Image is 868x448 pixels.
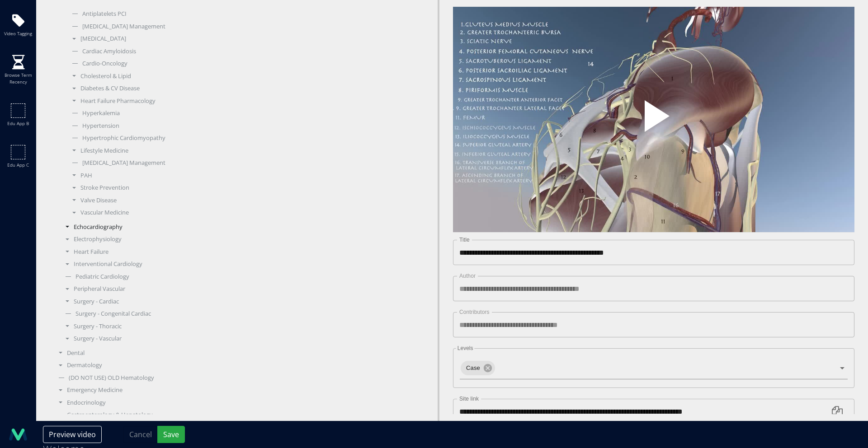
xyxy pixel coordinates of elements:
[54,361,230,370] div: Dermatology
[123,426,158,443] button: Cancel
[461,361,495,375] div: Case
[61,322,230,331] div: Surgery - Thoracic
[9,425,27,443] img: logo
[68,59,230,68] div: Cardio-Oncology
[460,357,848,379] div: Case
[68,183,230,192] div: Stroke Prevention
[54,349,230,358] div: Dental
[61,309,230,318] div: Surgery - Congenital Cardiac
[7,120,29,127] span: Edu app b
[68,208,230,217] div: Vascular Medicine
[4,30,32,37] span: Video tagging
[826,401,848,422] button: Copy link to clipboard
[68,34,230,43] div: [MEDICAL_DATA]
[68,196,230,205] div: Valve Disease
[61,247,230,257] div: Heart Failure
[61,285,230,294] div: Peripheral Vascular
[68,134,230,143] div: Hypertrophic Cardiomyopathy
[2,72,34,85] span: Browse term recency
[68,47,230,56] div: Cardiac Amyloidosis
[68,72,230,81] div: Cholesterol & Lipid
[43,426,102,443] button: Preview video
[572,75,735,164] button: Play Video
[61,272,230,281] div: Pediatric Cardiology
[68,9,230,19] div: Antiplatelets PCI
[61,223,230,232] div: Echocardiography
[68,121,230,131] div: Hypertension
[68,84,230,93] div: Diabetes & CV Disease
[68,109,230,118] div: Hyperkalemia
[68,97,230,106] div: Heart Failure Pharmacology
[68,159,230,168] div: [MEDICAL_DATA] Management
[68,171,230,180] div: PAH
[61,260,230,269] div: Interventional Cardiology
[456,345,475,351] label: Levels
[54,386,230,395] div: Emergency Medicine
[61,235,230,244] div: Electrophysiology
[157,426,185,443] button: Save
[61,334,230,343] div: Surgery - Vascular
[54,411,230,420] div: Gastroenterology & Hepatology
[453,7,854,233] video-js: Video Player
[54,373,230,383] div: (DO NOT USE) OLD Hematology
[7,162,29,168] span: Edu app c
[461,364,486,372] span: Case
[54,398,230,407] div: Endocrinology
[68,146,230,155] div: Lifestyle Medicine
[61,297,230,306] div: Surgery - Cardiac
[68,22,230,31] div: [MEDICAL_DATA] Management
